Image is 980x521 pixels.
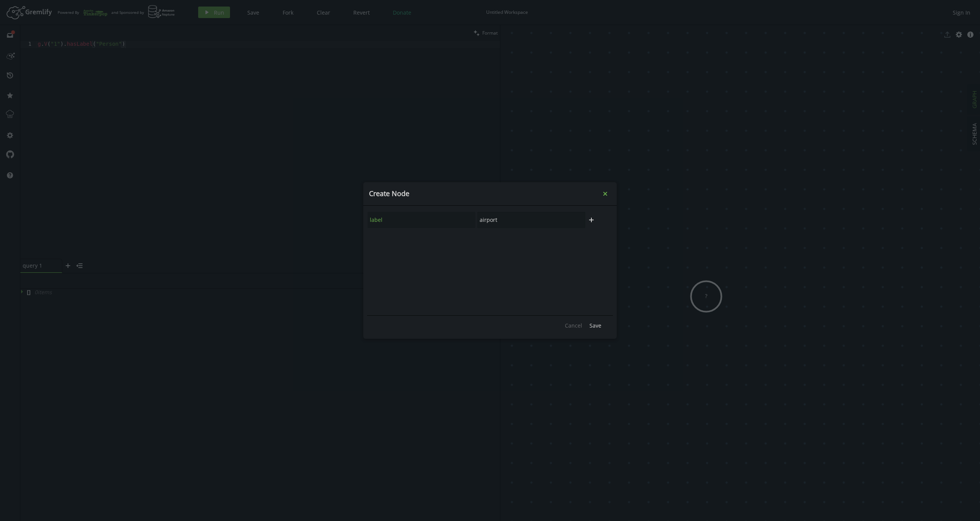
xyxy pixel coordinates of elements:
[561,320,586,331] button: Cancel
[586,320,605,331] button: Save
[589,322,601,329] span: Save
[369,189,599,198] h4: Create Node
[477,212,585,228] input: Property Value
[599,188,611,200] button: Close
[565,322,582,329] span: Cancel
[367,212,475,228] input: Property Name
